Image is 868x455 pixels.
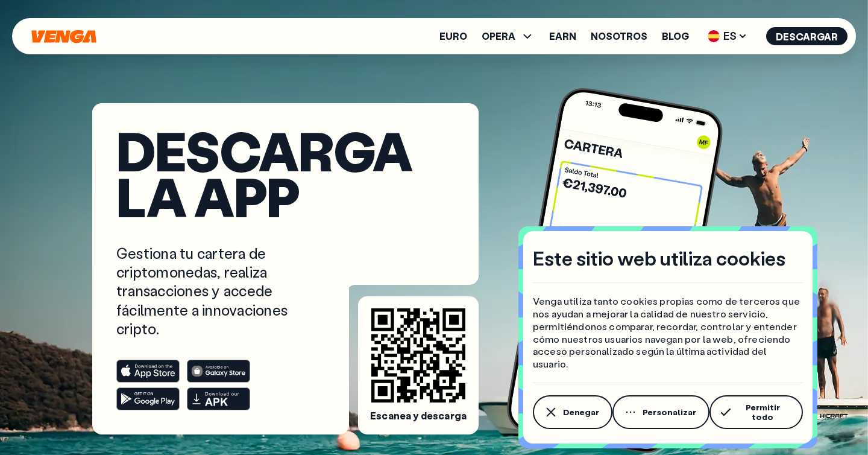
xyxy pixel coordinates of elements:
svg: Inicio [30,30,98,43]
a: Blog [662,31,689,41]
p: Venga utiliza tanto cookies propias como de terceros que nos ayudan a mejorar la calidad de nuest... [533,295,803,371]
span: Personalizar [643,407,696,417]
span: OPERA [482,29,535,43]
span: Denegar [563,407,599,417]
a: Nosotros [591,31,647,41]
button: Descargar [766,27,848,45]
img: flag-es [708,30,720,42]
h1: Descarga la app [116,127,454,220]
span: OPERA [482,31,515,41]
button: Denegar [533,395,612,429]
span: ES [703,27,752,46]
span: Permitir todo [735,402,790,422]
button: Permitir todo [709,395,803,429]
p: Gestiona tu cartera de criptomonedas, realiza transacciones y accede fácilmente a innovaciones cr... [116,244,314,338]
a: Euro [439,31,467,41]
h4: Este sitio web utiliza cookies [533,246,785,271]
a: Earn [549,31,576,41]
span: Escanea y descarga [370,410,467,422]
button: Personalizar [612,395,709,429]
